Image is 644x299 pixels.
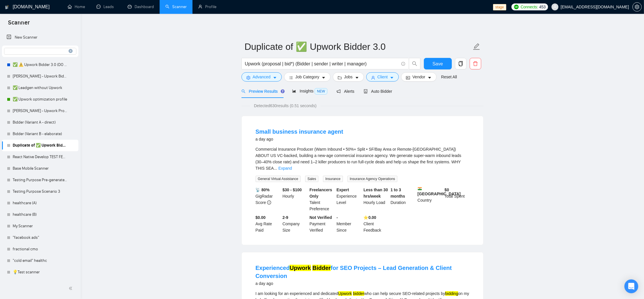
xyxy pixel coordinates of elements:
[337,89,341,93] span: notification
[13,71,67,82] a: [PERSON_NAME] - Upwork Bidder
[68,4,85,9] a: homeHome
[337,215,338,220] b: -
[521,4,538,10] span: Connects:
[624,279,638,293] div: Open Intercom Messenger
[13,105,67,117] a: [PERSON_NAME] - Upwork Proposal
[13,59,67,71] a: ✅ ⚠️ Upwork Bidder 3.0 (DO NOT TOUCH)
[281,187,308,212] div: Hourly
[246,75,250,80] span: setting
[308,214,335,233] div: Payment Verified
[281,214,308,233] div: Company Size
[338,75,342,80] span: folder
[333,72,364,82] button: folderJobscaret-down
[308,187,335,212] div: Talent Preference
[406,75,410,80] span: idcard
[165,4,187,9] a: searchScanner
[309,215,332,220] b: Not Verified
[254,214,282,233] div: Avg Rate Paid
[470,58,481,69] button: delete
[13,174,67,186] a: Testing Purpose Pre-generated 1
[364,89,392,94] span: Auto Bidder
[250,103,320,109] span: Detected 630 results (0.51 seconds)
[455,61,466,66] span: copy
[305,176,318,182] span: Sales
[335,187,362,212] div: Experience Level
[267,200,271,205] span: info-circle
[553,5,557,9] span: user
[273,75,277,80] span: caret-down
[13,186,67,197] a: Testing Purpose Scenario 3
[245,60,399,67] input: Search Freelance Jobs...
[632,2,642,12] button: setting
[362,187,390,212] div: Hourly Load
[344,74,353,80] span: Jobs
[2,32,78,43] li: New Scanner
[69,285,74,291] span: double-left
[401,72,436,82] button: idcardVendorcaret-down
[377,74,388,80] span: Client
[315,88,327,94] span: NEW
[364,215,376,220] b: ⭐️ 0.00
[256,176,301,182] span: General Virtual Assistance
[241,89,245,93] span: search
[13,94,67,105] a: ✅ Upwork optimization profile
[364,188,388,198] b: Less than 30 hrs/week
[348,176,397,182] span: Insurance Agency Operations
[13,232,67,243] a: "facebook ads"
[416,187,443,212] div: Country
[362,214,390,233] div: Client Feedback
[409,58,420,69] button: search
[3,18,34,31] span: Scanner
[13,209,67,220] a: healthcare (B)
[241,72,282,82] button: settingAdvancedcaret-down
[412,74,425,80] span: Vendor
[253,74,271,80] span: Advanced
[256,146,469,171] div: Commercial Insurance Producer (Warm Inbound • 50%+ Split • SF/Bay Area or Remote-[GEOGRAPHIC_DATA...
[13,163,67,174] a: Base Mobile Scanner
[13,151,67,163] a: React Native Develop TEST FEB 123
[13,82,67,94] a: ✅ Leadgen without Upwork
[309,188,332,198] b: Freelancers Only
[424,58,452,69] button: Save
[445,188,449,192] b: $ 0
[353,291,364,296] mark: bidder
[292,89,327,93] span: Insights
[428,75,432,80] span: caret-down
[473,43,480,50] span: edit
[256,188,270,192] b: 📡 80%
[13,128,67,140] a: Bidder (Variant B - elaborate)
[13,243,67,255] a: fractional cmo
[322,75,326,80] span: caret-down
[69,48,73,54] span: close-circle
[390,75,394,80] span: caret-down
[389,187,416,212] div: Duration
[409,61,420,66] span: search
[282,215,288,220] b: 2-9
[198,4,216,9] a: userProfile
[633,5,641,9] span: setting
[13,197,67,209] a: healthcare (A)
[290,265,311,271] mark: Upwork
[256,136,343,143] div: a day ago
[241,89,283,94] span: Preview Results
[371,75,375,80] span: user
[418,187,422,191] img: 🇮🇳
[13,255,67,266] a: "cold email" healthc
[245,39,472,54] input: Scanner name...
[256,265,452,279] a: ExperiencedUpwork Bidderfor SEO Projects – Lead Generation & Client Conversion
[128,4,154,9] a: dashboardDashboard
[280,89,285,94] div: Tooltip anchor
[355,75,359,80] span: caret-down
[433,60,443,67] span: Save
[455,58,467,69] button: copy
[256,215,266,220] b: $0.00
[364,89,368,93] span: robot
[7,32,74,43] a: New Scanner
[443,187,471,212] div: Total Spent
[418,187,461,196] b: [GEOGRAPHIC_DATA]
[97,4,116,9] a: messageLeads
[390,188,405,198] b: 1 to 3 months
[256,280,469,287] div: a day ago
[337,89,354,94] span: Alerts
[338,291,352,296] mark: Upwork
